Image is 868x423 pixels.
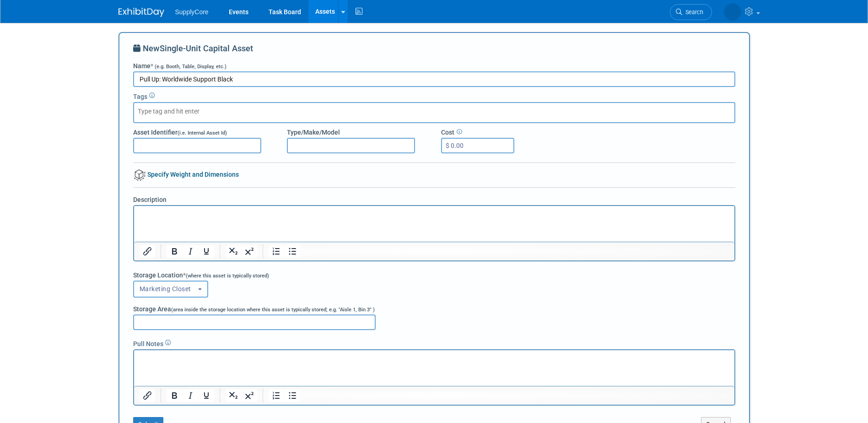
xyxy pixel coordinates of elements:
label: Storage Area [133,304,375,314]
span: (i.e. Internal Asset Id) [178,130,227,136]
button: Numbered list [269,245,284,258]
button: Superscript [242,245,257,258]
button: Marketing Closet [133,281,209,298]
button: Bullet list [285,245,300,258]
label: Name [133,61,226,70]
span: SupplyCore [175,8,209,16]
label: Storage Location [133,271,269,280]
button: Insert/edit link [140,389,155,402]
button: Bold [167,389,182,402]
button: Italic [183,389,198,402]
span: Search [682,9,703,16]
button: Bullet list [285,389,300,402]
a: Search [670,4,712,20]
img: Kaci Shickel [724,3,741,21]
a: Specify Weight and Dimensions [133,171,239,178]
span: Cost [441,129,454,136]
div: New [133,43,735,61]
button: Underline [199,389,214,402]
div: Tags [133,90,735,101]
iframe: Rich Text Area [134,206,734,242]
button: Underline [199,245,214,258]
label: Type/Make/Model [287,128,340,137]
div: Pull Notes [133,337,735,348]
span: Single-Unit Capital Asset [160,43,253,53]
span: (e.g. Booth, Table, Display, etc.) [155,64,226,70]
img: bvolume.png [134,169,146,181]
label: Description [133,195,167,204]
button: Italic [183,245,198,258]
img: ExhibitDay [119,8,164,17]
span: (area inside the storage location where this asset is typically stored; e.g. "Aisle 1, Bin 3" ) [171,307,375,313]
label: Asset Identifier [133,128,227,137]
button: Subscript [226,245,241,258]
input: Type tag and hit enter [138,107,211,116]
span: (where this asset is typically stored) [186,273,269,279]
button: Subscript [226,389,241,402]
button: Insert/edit link [140,245,155,258]
button: Numbered list [269,389,284,402]
iframe: Rich Text Area [134,350,734,386]
span: Marketing Closet [140,285,199,293]
button: Bold [167,245,182,258]
button: Superscript [242,389,257,402]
